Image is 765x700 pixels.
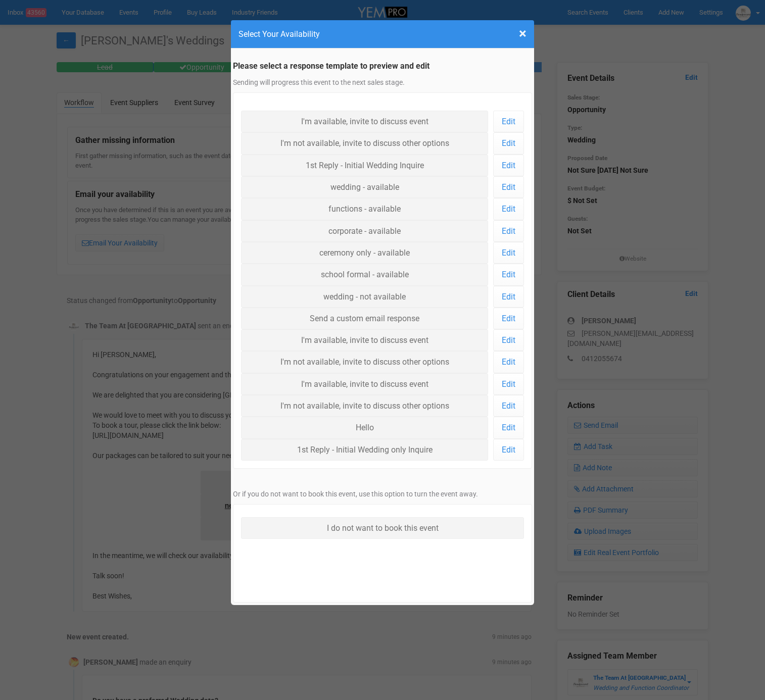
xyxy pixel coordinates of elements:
a: I'm available, invite to discuss event [241,329,488,351]
a: Edit [493,308,524,329]
a: I'm not available, invite to discuss other options [241,395,488,417]
a: Edit [493,111,524,132]
a: school formal - available [241,264,488,285]
a: I'm not available, invite to discuss other options [241,351,488,373]
a: Edit [493,264,524,285]
a: Edit [493,286,524,308]
a: functions - available [241,198,488,220]
a: 1st Reply - Initial Wedding only Inquire [241,439,488,461]
a: 1st Reply - Initial Wedding Inquire [241,155,488,176]
a: Edit [493,198,524,220]
a: Send a custom email response [241,308,488,329]
a: I do not want to book this event [241,517,524,539]
h4: Select Your Availability [238,28,527,40]
a: corporate - available [241,220,488,242]
a: Edit [493,373,524,395]
a: Hello [241,417,488,438]
a: Edit [493,132,524,154]
a: Edit [493,155,524,176]
a: I'm available, invite to discuss event [241,111,488,132]
a: I'm not available, invite to discuss other options [241,132,488,154]
p: Sending will progress this event to the next sales stage. [233,77,532,87]
a: I'm available, invite to discuss event [241,373,488,395]
a: Edit [493,439,524,461]
a: Edit [493,220,524,242]
a: Edit [493,351,524,373]
legend: Please select a response template to preview and edit [233,61,532,72]
a: Edit [493,242,524,264]
p: Or if you do not want to book this event, use this option to turn the event away. [233,489,532,499]
a: wedding - not available [241,286,488,308]
a: Edit [493,176,524,198]
a: Edit [493,417,524,438]
a: wedding - available [241,176,488,198]
a: Edit [493,329,524,351]
a: ceremony only - available [241,242,488,264]
a: Edit [493,395,524,417]
span: × [519,25,527,42]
